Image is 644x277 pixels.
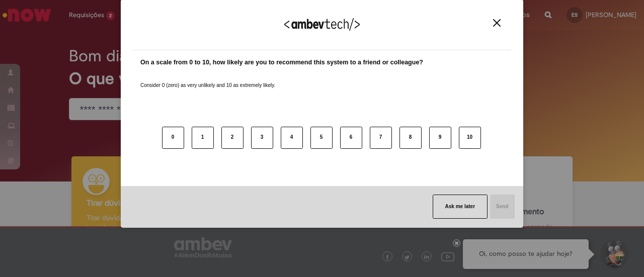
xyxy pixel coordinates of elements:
button: 8 [399,127,422,149]
button: 10 [459,127,481,149]
button: Ask me later [433,195,488,219]
button: 6 [340,127,362,149]
img: Logo Ambevtech [284,18,360,31]
label: On a scale from 0 to 10, how likely are you to recommend this system to a friend or colleague? [140,58,423,67]
button: 3 [251,127,273,149]
button: 7 [370,127,392,149]
button: 0 [162,127,184,149]
button: 2 [221,127,244,149]
button: 1 [192,127,214,149]
label: Consider 0 (zero) as very unlikely and 10 as extremely likely. [140,70,275,89]
button: 9 [429,127,451,149]
button: 4 [281,127,303,149]
button: 5 [310,127,333,149]
img: Close [493,19,501,27]
button: Close [490,19,504,27]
